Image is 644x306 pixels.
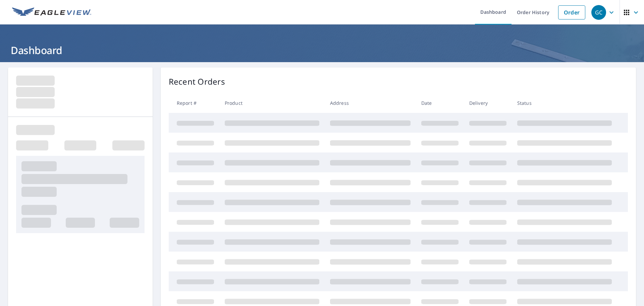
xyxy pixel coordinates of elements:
[325,93,416,113] th: Address
[169,93,219,113] th: Report #
[416,93,464,113] th: Date
[12,7,91,17] img: EV Logo
[8,43,636,57] h1: Dashboard
[169,76,225,88] p: Recent Orders
[512,93,617,113] th: Status
[464,93,512,113] th: Delivery
[558,5,585,19] a: Order
[219,93,325,113] th: Product
[591,5,606,20] div: GC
